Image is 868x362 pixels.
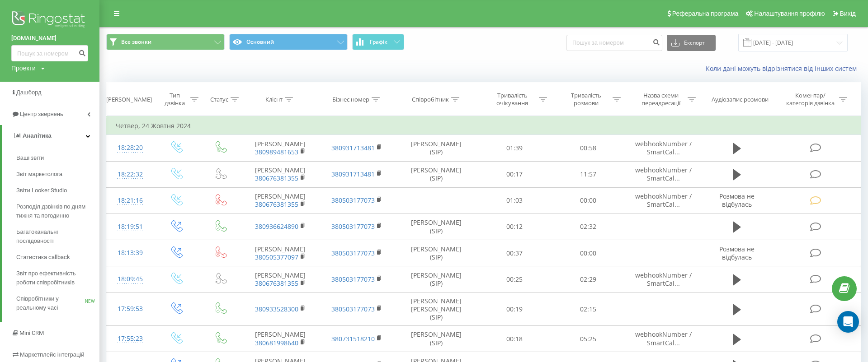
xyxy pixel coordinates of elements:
[352,34,404,50] button: Графік
[332,96,369,103] div: Бізнес номер
[667,35,716,51] button: Експорт
[16,224,99,249] a: Багатоканальні послідовності
[242,187,318,213] td: [PERSON_NAME]
[255,148,298,156] a: 380989481653
[106,34,225,50] button: Все звонки
[331,275,375,283] a: 380503177073
[242,161,318,187] td: [PERSON_NAME]
[116,300,145,318] div: 17:59:53
[552,240,625,266] td: 00:00
[210,96,228,103] div: Статус
[11,64,36,73] div: Проекти
[478,292,552,326] td: 00:19
[116,139,145,157] div: 18:28:20
[412,96,449,103] div: Співробітник
[242,266,318,292] td: [PERSON_NAME]
[116,218,145,236] div: 18:19:51
[712,96,769,103] div: Аудіозапис розмови
[552,213,625,240] td: 02:32
[2,125,99,147] a: Аналiтика
[331,170,375,178] a: 380931713481
[116,244,145,262] div: 18:13:39
[16,166,99,182] a: Звіт маркетолога
[331,222,375,231] a: 380503177073
[552,326,625,352] td: 05:25
[478,135,552,161] td: 01:39
[331,249,375,257] a: 380503177073
[16,153,44,162] span: Ваші звіти
[116,192,145,209] div: 18:21:16
[331,334,375,343] a: 380731518210
[754,10,825,17] span: Налаштування профілю
[635,192,692,209] span: webhookNumber / SmartCal...
[11,34,88,43] a: [DOMAIN_NAME]
[242,135,318,161] td: [PERSON_NAME]
[635,271,692,288] span: webhookNumber / SmartCal...
[395,266,477,292] td: [PERSON_NAME] (SIP)
[837,311,859,333] div: Open Intercom Messenger
[255,305,298,313] a: 380933528300
[20,111,63,117] span: Центр звернень
[121,38,151,46] span: Все звонки
[635,166,692,182] span: webhookNumber / SmartCal...
[16,170,62,179] span: Звіт маркетолога
[16,269,95,287] span: Звіт про ефективність роботи співробітників
[566,35,662,51] input: Пошук за номером
[255,253,298,261] a: 380505377097
[635,330,692,347] span: webhookNumber / SmartCal...
[16,227,95,246] span: Багатоканальні послідовності
[478,266,552,292] td: 00:25
[242,326,318,352] td: [PERSON_NAME]
[16,249,99,265] a: Статистика callback
[478,213,552,240] td: 00:12
[840,10,856,17] span: Вихід
[16,182,99,199] a: Звіти Looker Studio
[784,92,837,107] div: Коментар/категорія дзвінка
[255,174,298,182] a: 380676381355
[719,192,755,209] span: Розмова не відбулась
[635,139,692,156] span: webhookNumber / SmartCal...
[116,166,145,183] div: 18:22:32
[162,92,188,107] div: Тип дзвінка
[395,161,477,187] td: [PERSON_NAME] (SIP)
[16,291,99,316] a: Співробітники у реальному часіNEW
[331,305,375,313] a: 380503177073
[331,144,375,152] a: 380931713481
[116,270,145,288] div: 18:09:45
[637,92,685,107] div: Назва схеми переадресації
[552,187,625,213] td: 00:00
[19,330,44,336] span: Mini CRM
[255,222,298,231] a: 380936624890
[16,199,99,224] a: Розподіл дзвінків по дням тижня та погодинно
[478,326,552,352] td: 00:18
[488,92,537,107] div: Тривалість очікування
[395,240,477,266] td: [PERSON_NAME] (SIP)
[16,202,95,220] span: Розподіл дзвінків по дням тижня та погодинно
[11,9,88,32] img: Ringostat logo
[331,196,375,204] a: 380503177073
[478,240,552,266] td: 00:37
[552,135,625,161] td: 00:58
[116,330,145,348] div: 17:55:23
[706,64,861,73] a: Коли дані можуть відрізнятися вiд інших систем
[370,39,387,45] span: Графік
[16,294,85,312] span: Співробітники у реальному часі
[107,117,861,135] td: Четвер, 24 Жовтня 2024
[478,161,552,187] td: 00:17
[719,245,755,261] span: Розмова не відбулась
[16,150,99,166] a: Ваші звіти
[20,351,85,358] span: Маркетплейс інтеграцій
[552,292,625,326] td: 02:15
[395,135,477,161] td: [PERSON_NAME] (SIP)
[395,326,477,352] td: [PERSON_NAME] (SIP)
[255,279,298,288] a: 380676381355
[552,266,625,292] td: 02:29
[552,161,625,187] td: 11:57
[562,92,610,107] div: Тривалість розмови
[229,34,348,50] button: Основний
[672,10,739,17] span: Реферальна програма
[16,89,42,96] span: Дашборд
[478,187,552,213] td: 01:03
[265,96,283,103] div: Клієнт
[16,186,67,195] span: Звіти Looker Studio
